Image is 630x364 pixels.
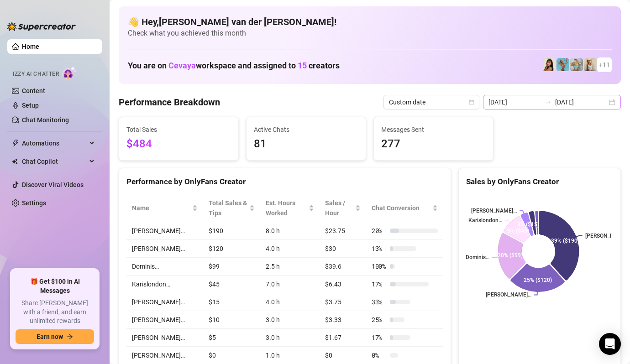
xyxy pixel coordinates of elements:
span: 20 % [372,226,386,236]
td: [PERSON_NAME]… [126,293,203,311]
img: AI Chatter [63,66,77,79]
a: Chat Monitoring [22,116,69,124]
td: Dominis… [126,258,203,276]
span: Total Sales [126,125,231,135]
img: logo-BBDzfeDw.svg [7,22,76,31]
span: Izzy AI Chatter [13,70,59,78]
h1: You are on workspace and assigned to creators [128,61,340,71]
td: $3.75 [320,293,366,311]
td: 7.0 h [260,276,320,293]
span: to [544,99,551,106]
td: 3.0 h [260,329,320,347]
div: Sales by OnlyFans Creator [466,176,613,188]
a: Setup [22,102,39,109]
button: Earn nowarrow-right [16,329,94,344]
input: Start date [488,97,541,107]
a: Settings [22,199,46,207]
th: Sales / Hour [320,194,366,222]
td: $45 [203,276,260,293]
td: 3.0 h [260,311,320,329]
span: Check what you achieved this month [128,28,612,38]
img: Megan [584,58,597,71]
div: Performance by OnlyFans Creator [126,176,443,188]
span: 15 [298,61,307,70]
span: 🎁 Get $100 in AI Messages [16,277,94,295]
span: 17 % [372,333,386,343]
a: Discover Viral Videos [22,181,84,188]
span: Cevaya [168,61,196,70]
span: + 11 [599,60,610,70]
td: $10 [203,311,260,329]
span: Chat Conversion [372,203,430,213]
td: [PERSON_NAME]… [126,329,203,347]
span: Total Sales & Tips [209,198,247,218]
img: Dominis [556,58,569,71]
span: 0 % [372,350,386,360]
td: $120 [203,240,260,258]
td: [PERSON_NAME]… [126,240,203,258]
td: 2.5 h [260,258,320,276]
input: End date [555,97,607,107]
span: 100 % [372,261,386,271]
td: 8.0 h [260,222,320,240]
td: [PERSON_NAME]… [126,222,203,240]
a: Home [22,43,39,50]
text: [PERSON_NAME]… [471,208,517,214]
img: Olivia [570,58,583,71]
td: $5 [203,329,260,347]
td: $30 [320,240,366,258]
td: Karislondon… [126,276,203,293]
text: Karislondon… [468,217,502,224]
span: calendar [469,99,474,105]
span: Automations [22,136,87,151]
span: 33 % [372,297,386,307]
td: $23.75 [320,222,366,240]
h4: Performance Breakdown [119,96,220,109]
span: $484 [126,135,231,153]
img: Chat Copilot [12,158,18,165]
span: thunderbolt [12,140,19,147]
span: Sales / Hour [325,198,353,218]
span: arrow-right [67,333,73,340]
span: 81 [254,135,358,153]
span: Name [132,203,190,213]
h4: 👋 Hey, [PERSON_NAME] van der [PERSON_NAME] ! [128,16,612,28]
span: 277 [381,135,486,153]
td: $39.6 [320,258,366,276]
text: [PERSON_NAME]… [486,292,531,298]
span: Custom date [389,95,474,109]
td: 4.0 h [260,293,320,311]
span: Share [PERSON_NAME] with a friend, and earn unlimited rewards [16,299,94,326]
td: $3.33 [320,311,366,329]
th: Name [126,194,203,222]
span: Chat Copilot [22,154,87,169]
span: 25 % [372,315,386,325]
img: Tokyo [543,58,556,71]
span: Earn now [37,333,63,340]
td: $99 [203,258,260,276]
a: Content [22,87,45,94]
td: $1.67 [320,329,366,347]
th: Total Sales & Tips [203,194,260,222]
text: Dominis… [466,255,489,261]
td: $6.43 [320,276,366,293]
td: $15 [203,293,260,311]
td: [PERSON_NAME]… [126,311,203,329]
div: Est. Hours Worked [266,198,307,218]
span: Messages Sent [381,125,486,135]
th: Chat Conversion [366,194,443,222]
td: 4.0 h [260,240,320,258]
span: Active Chats [254,125,358,135]
div: Open Intercom Messenger [599,333,621,355]
span: 17 % [372,279,386,289]
span: 13 % [372,244,386,254]
span: swap-right [544,99,551,106]
td: $190 [203,222,260,240]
